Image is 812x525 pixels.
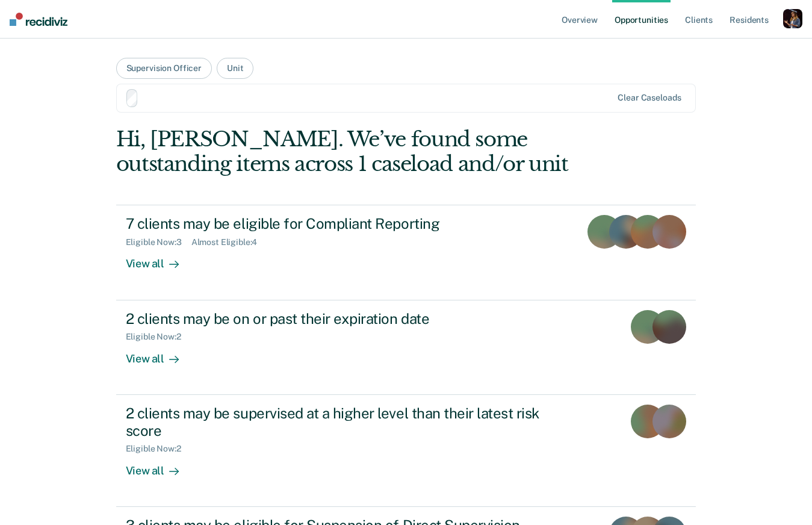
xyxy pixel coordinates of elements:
div: View all [126,454,193,477]
div: Eligible Now : 3 [126,237,191,247]
div: Clear caseloads [618,93,681,103]
div: Eligible Now : 2 [126,444,191,454]
div: Hi, [PERSON_NAME]. We’ve found some outstanding items across 1 caseload and/or unit [116,127,580,176]
div: Eligible Now : 2 [126,332,191,342]
button: Unit [217,58,253,79]
a: 7 clients may be eligible for Compliant ReportingEligible Now:3Almost Eligible:4View all [116,205,696,300]
img: Recidiviz [10,13,67,26]
div: Almost Eligible : 4 [191,237,267,247]
div: View all [126,342,193,365]
div: View all [126,247,193,271]
div: 7 clients may be eligible for Compliant Reporting [126,215,548,232]
a: 2 clients may be supervised at a higher level than their latest risk scoreEligible Now:2View all [116,395,696,507]
a: 2 clients may be on or past their expiration dateEligible Now:2View all [116,300,696,395]
div: 2 clients may be supervised at a higher level than their latest risk score [126,405,548,440]
div: 2 clients may be on or past their expiration date [126,310,548,328]
button: Supervision Officer [116,58,212,79]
